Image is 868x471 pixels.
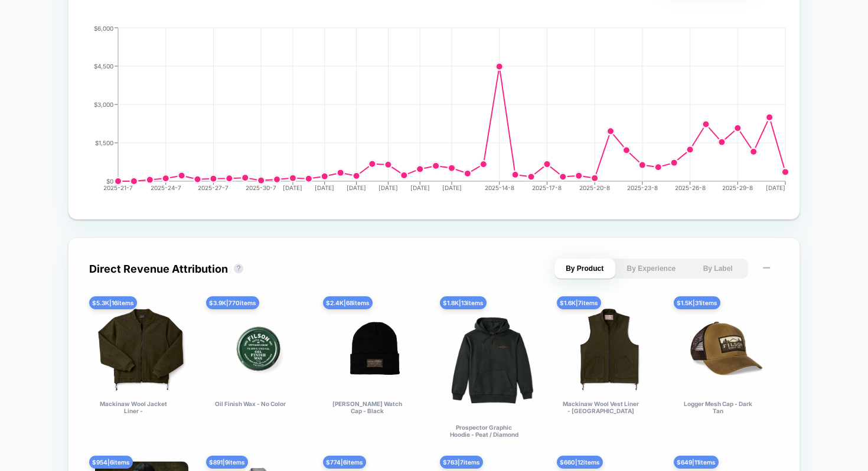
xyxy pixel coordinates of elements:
tspan: 2025-17-8 [532,184,562,191]
div: $ 649 | 11 items [674,456,719,469]
div: Logger Mesh Cap - Dark Tan [680,400,756,414]
img: Mackinaw Wool Jacket Liner - Forest Green [95,302,188,395]
img: Oil Finish Wax - No Color [212,302,305,395]
tspan: [DATE] [378,184,398,191]
button: By Product [554,259,615,279]
tspan: 2025-21-7 [103,184,133,191]
div: $ 1.8K | 13 items [440,296,487,309]
div: $ 1.5K | 31 items [674,296,720,309]
div: Mackinaw Wool Vest Liner - [GEOGRAPHIC_DATA] [563,400,639,414]
div: $ 2.4K | 68 items [323,296,373,309]
div: $ 774 | 6 items [323,456,366,469]
div: Direct Revenue Attribution [89,263,228,275]
div: $ 891 | 9 items [206,456,248,469]
div: $ 954 | 6 items [89,456,133,469]
img: Ballard Watch Cap - Black [329,302,422,395]
tspan: [DATE] [766,184,785,191]
button: By Label [687,259,748,279]
button: By Experience [621,259,682,279]
tspan: 2025-29-8 [722,184,753,191]
button: ? [234,264,243,273]
tspan: [DATE] [283,184,302,191]
div: $ 5.3K | 16 items [89,296,137,309]
tspan: $1,500 [95,139,113,146]
div: $ 3.9K | 770 items [206,296,259,309]
img: Prospector Graphic Hoodie - Peat / Diamond [446,302,539,419]
tspan: 2025-30-7 [246,184,276,191]
div: Prospector Graphic Hoodie - Peat / Diamond [446,424,522,438]
tspan: 2025-26-8 [675,184,706,191]
div: [PERSON_NAME] Watch Cap - Black [329,400,405,414]
img: Mackinaw Wool Vest Liner - Forest Green [563,302,656,395]
tspan: [DATE] [315,184,334,191]
img: Logger Mesh Cap - Dark Tan [680,302,773,395]
tspan: 2025-24-7 [151,184,181,191]
tspan: [DATE] [410,184,430,191]
tspan: $3,000 [94,101,113,108]
tspan: 2025-27-7 [198,184,229,191]
tspan: [DATE] [347,184,366,191]
tspan: 2025-14-8 [485,184,514,191]
tspan: $0 [106,178,113,185]
div: $ 1.6K | 7 items [557,296,601,309]
div: $ 660 | 12 items [557,456,603,469]
tspan: $6,000 [94,25,113,32]
tspan: 2025-23-8 [627,184,658,191]
div: $ 763 | 7 items [440,456,483,469]
tspan: 2025-20-8 [579,184,610,191]
tspan: [DATE] [442,184,462,191]
div: Oil Finish Wax - No Color [212,400,288,414]
div: Mackinaw Wool Jacket Liner - [GEOGRAPHIC_DATA] [95,400,171,414]
tspan: $4,500 [94,63,113,70]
